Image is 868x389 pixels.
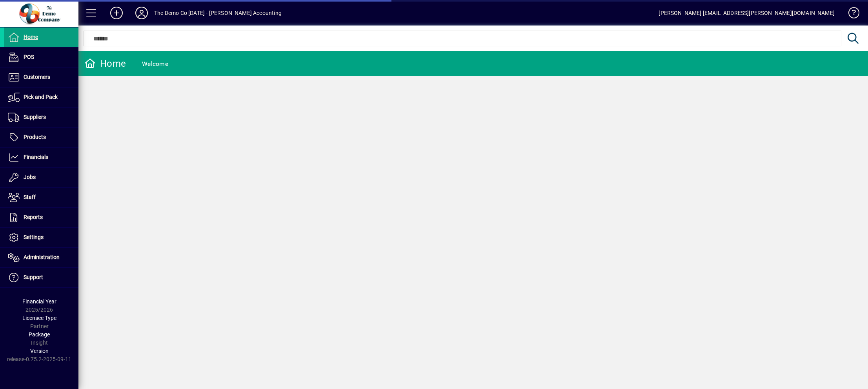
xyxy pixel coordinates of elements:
span: Support [24,274,43,280]
span: Staff [24,194,36,200]
span: Financials [24,154,48,160]
span: Suppliers [24,114,46,120]
button: Add [104,6,129,20]
span: Financial Year [22,298,56,305]
a: Support [4,268,78,287]
span: Package [29,331,50,338]
a: Jobs [4,168,78,187]
a: Suppliers [4,108,78,127]
span: Jobs [24,174,36,180]
span: Reports [24,214,43,220]
a: Products [4,128,78,147]
button: Profile [129,6,154,20]
a: POS [4,47,78,67]
span: Settings [24,234,44,240]
span: Customers [24,74,50,80]
div: The Demo Co [DATE] - [PERSON_NAME] Accounting [154,7,282,19]
a: Administration [4,248,78,267]
a: Settings [4,228,78,247]
div: [PERSON_NAME] [EMAIL_ADDRESS][PERSON_NAME][DOMAIN_NAME] [659,7,835,19]
span: Version [30,348,49,354]
a: Reports [4,208,78,227]
a: Customers [4,68,78,87]
span: Products [24,134,46,140]
span: Licensee Type [22,315,56,321]
a: Knowledge Base [843,2,858,27]
span: Home [24,34,38,40]
a: Staff [4,188,78,207]
a: Pick and Pack [4,88,78,107]
span: Pick and Pack [24,94,58,100]
div: Welcome [142,58,168,70]
span: POS [24,54,34,60]
span: Administration [24,254,60,260]
a: Financials [4,148,78,167]
div: Home [84,57,126,70]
